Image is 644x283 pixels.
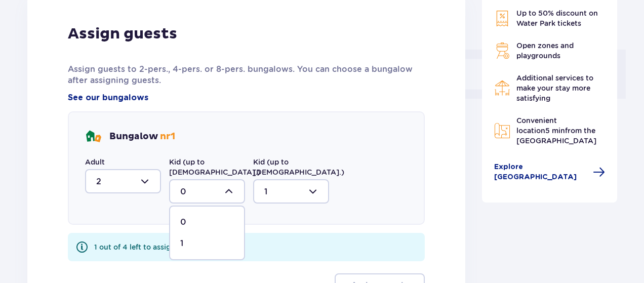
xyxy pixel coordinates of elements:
p: Assign guests [68,24,177,44]
span: Convenient location from the [GEOGRAPHIC_DATA] [516,116,596,145]
a: See our bungalows [68,92,148,103]
img: Grill Icon [494,43,510,59]
span: Explore [GEOGRAPHIC_DATA] [494,162,587,182]
p: Assign guests to 2-pers., 4-pers. or 8-pers. bungalows. You can choose a bungalow after assigning... [68,64,425,86]
label: Adult [85,157,105,167]
label: Kid (up to [DEMOGRAPHIC_DATA].) [253,157,344,177]
span: 5 min [545,127,565,135]
img: bungalows Icon [85,129,101,145]
a: Explore [GEOGRAPHIC_DATA] [494,162,606,182]
p: 1 [180,238,183,249]
div: 1 out of 4 left to assign. [94,242,177,252]
span: Up to 50% discount on Water Park tickets [516,9,598,27]
label: Kid (up to [DEMOGRAPHIC_DATA].) [169,157,260,177]
p: 0 [180,217,186,228]
img: Restaurant Icon [494,80,510,96]
img: Map Icon [494,123,510,139]
span: Additional services to make your stay more satisfying [516,74,593,102]
span: nr 1 [160,131,175,142]
img: Discount Icon [494,10,510,27]
span: Open zones and playgrounds [516,42,574,60]
p: Bungalow [109,131,175,143]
